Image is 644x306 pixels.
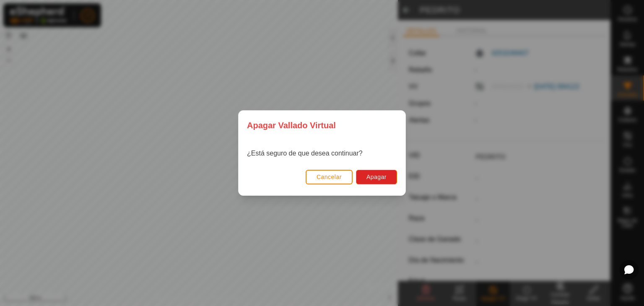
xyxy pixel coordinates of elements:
span: Apagar Vallado Virtual [247,119,336,132]
button: Apagar [356,170,397,184]
p: ¿Está seguro de que desea continuar? [247,148,363,158]
span: Cancelar [317,174,342,180]
button: Cancelar [306,170,353,184]
span: Apagar [366,174,387,180]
